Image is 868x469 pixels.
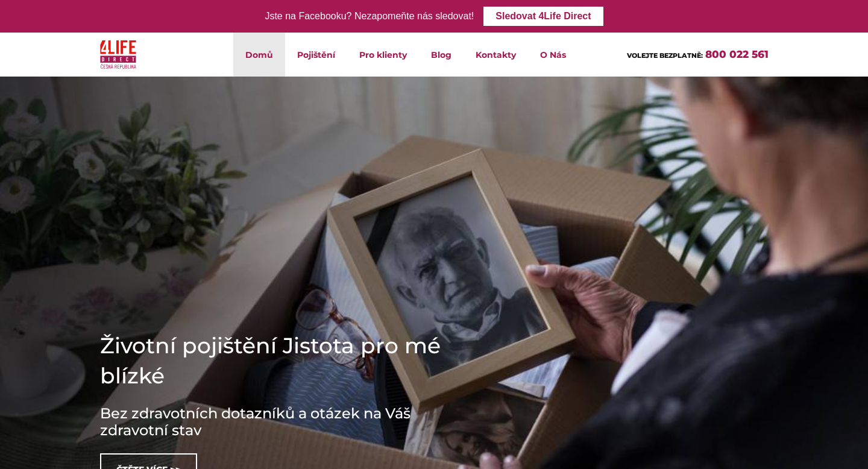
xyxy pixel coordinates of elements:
[100,37,136,72] img: 4Life Direct Česká republika logo
[419,33,464,77] a: Blog
[100,330,462,391] h1: Životní pojištění Jistota pro mé blízké
[100,405,462,439] h3: Bez zdravotních dotazníků a otázek na Váš zdravotní stav
[627,51,703,60] span: VOLEJTE BEZPLATNĚ:
[233,33,285,77] a: Domů
[265,8,474,25] div: Jste na Facebooku? Nezapomeňte nás sledovat!
[705,48,769,60] a: 800 022 561
[483,7,603,26] a: Sledovat 4Life Direct
[464,33,528,77] a: Kontakty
